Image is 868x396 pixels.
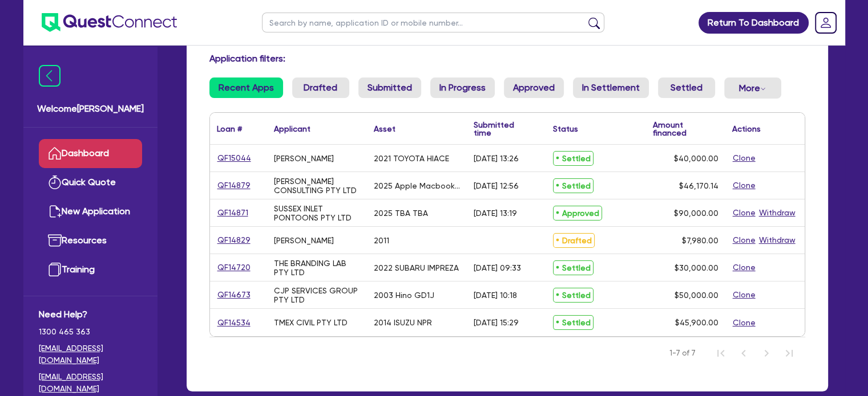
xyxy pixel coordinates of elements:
a: Settled [658,77,715,98]
button: Clone [732,261,756,274]
a: Training [39,255,142,284]
input: Search by name, application ID or mobile number... [262,13,604,32]
img: quick-quote [48,175,62,189]
div: [PERSON_NAME] CONSULTING PTY LTD [274,177,360,195]
a: QF14534 [217,316,251,329]
img: quest-connect-logo-blue [42,13,177,32]
img: resources [48,234,62,247]
div: [DATE] 13:26 [474,154,519,163]
a: Drafted [292,77,349,98]
button: Clone [732,152,756,165]
div: 2022 SUBARU IMPREZA [374,263,459,272]
a: Recent Apps [209,77,283,98]
div: [PERSON_NAME] [274,236,334,245]
button: Previous Page [732,342,755,365]
img: icon-menu-close [39,65,60,87]
span: 1300 465 363 [39,326,142,338]
div: 2003 Hino GD1J [374,291,434,300]
span: Welcome [PERSON_NAME] [37,102,144,116]
span: Drafted [553,233,595,248]
span: Need Help? [39,308,142,321]
div: Actions [732,125,761,133]
div: THE BRANDING LAB PTY LTD [274,259,360,277]
div: Loan # [217,125,242,133]
a: Dashboard [39,139,142,168]
a: Resources [39,226,142,255]
div: [DATE] 12:56 [474,181,519,190]
span: Settled [553,315,594,330]
button: Withdraw [758,234,796,247]
span: $7,980.00 [682,236,718,245]
div: SUSSEX INLET PONTOONS PTY LTD [274,204,360,222]
a: QF14673 [217,288,251,301]
button: Clone [732,179,756,192]
a: Approved [504,77,564,98]
div: [DATE] 09:33 [474,263,521,272]
button: First Page [709,342,732,365]
a: QF15044 [217,152,252,165]
span: Settled [553,151,594,166]
button: Clone [732,234,756,247]
span: 1-7 of 7 [669,348,696,359]
div: Amount financed [653,121,718,137]
button: Withdraw [758,206,796,219]
div: Submitted time [474,121,529,137]
a: QF14829 [217,234,251,247]
button: Last Page [778,342,801,365]
img: training [48,263,62,276]
span: $45,900.00 [675,318,718,327]
div: Status [553,125,578,133]
div: 2025 TBA TBA [374,209,428,218]
span: $30,000.00 [675,263,718,272]
a: Return To Dashboard [699,12,809,34]
a: Submitted [358,77,421,98]
a: In Progress [430,77,495,98]
a: New Application [39,197,142,226]
button: Next Page [755,342,778,365]
span: Settled [553,260,594,275]
a: QF14871 [217,206,249,219]
div: 2011 [374,236,389,245]
a: QF14720 [217,261,251,274]
h4: Application filters: [209,53,805,64]
div: [DATE] 10:18 [474,291,517,300]
span: $90,000.00 [674,209,718,218]
span: Settled [553,288,594,303]
div: [DATE] 13:19 [474,209,517,218]
button: Dropdown toggle [724,77,781,99]
a: Dropdown toggle [811,8,841,38]
a: Quick Quote [39,168,142,197]
img: new-application [48,205,62,218]
div: [DATE] 15:29 [474,318,519,327]
div: CJP SERVICES GROUP PTY LTD [274,286,360,304]
div: Asset [374,125,395,133]
div: 2025 Apple Macbook Air (15-Inch M4) [374,181,460,190]
button: Clone [732,316,756,329]
div: 2021 TOYOTA HIACE [374,154,449,163]
a: QF14879 [217,179,251,192]
a: In Settlement [573,77,649,98]
a: [EMAIL_ADDRESS][DOMAIN_NAME] [39,342,142,366]
div: [PERSON_NAME] [274,154,334,163]
a: [EMAIL_ADDRESS][DOMAIN_NAME] [39,371,142,395]
span: Settled [553,178,594,193]
button: Clone [732,288,756,301]
span: $40,000.00 [674,154,718,163]
div: 2014 ISUZU NPR [374,318,432,327]
span: $50,000.00 [675,291,718,300]
span: Approved [553,206,602,221]
button: Clone [732,206,756,219]
div: Applicant [274,125,310,133]
span: $46,170.14 [679,181,718,190]
div: TMEX CIVIL PTY LTD [274,318,348,327]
